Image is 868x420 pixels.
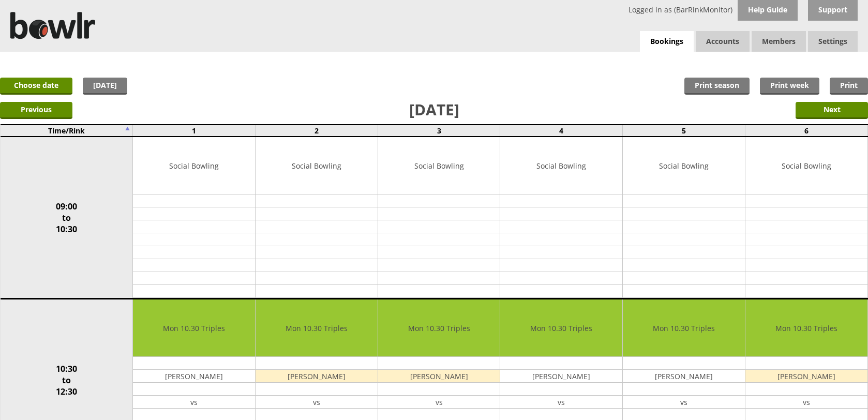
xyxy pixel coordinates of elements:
input: Next [796,102,868,119]
td: Mon 10.30 Triples [745,299,867,357]
td: 09:00 to 10:30 [1,137,133,299]
a: Bookings [640,31,694,52]
td: Mon 10.30 Triples [133,299,255,357]
td: [PERSON_NAME] [745,370,867,383]
span: Accounts [696,31,750,52]
td: [PERSON_NAME] [500,370,622,383]
td: vs [500,396,622,409]
td: Social Bowling [745,137,867,194]
a: [DATE] [83,78,127,95]
span: Settings [808,31,858,52]
a: Print season [684,78,750,95]
a: Print [830,78,868,95]
td: 5 [623,125,745,137]
td: 6 [745,125,867,137]
td: vs [623,396,745,409]
td: 2 [256,125,378,137]
td: 1 [133,125,256,137]
td: [PERSON_NAME] [133,370,255,383]
td: Social Bowling [623,137,745,194]
td: Time/Rink [1,125,133,137]
td: Social Bowling [133,137,255,194]
td: vs [133,396,255,409]
td: [PERSON_NAME] [256,370,378,383]
td: Mon 10.30 Triples [256,299,378,357]
a: Print week [760,78,819,95]
td: Mon 10.30 Triples [378,299,500,357]
td: vs [745,396,867,409]
td: vs [378,396,500,409]
td: [PERSON_NAME] [378,370,500,383]
span: Members [752,31,806,52]
td: Mon 10.30 Triples [623,299,745,357]
td: 3 [378,125,500,137]
td: Mon 10.30 Triples [500,299,622,357]
td: vs [256,396,378,409]
td: Social Bowling [500,137,622,194]
td: [PERSON_NAME] [623,370,745,383]
td: Social Bowling [256,137,378,194]
td: 4 [500,125,623,137]
td: Social Bowling [378,137,500,194]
